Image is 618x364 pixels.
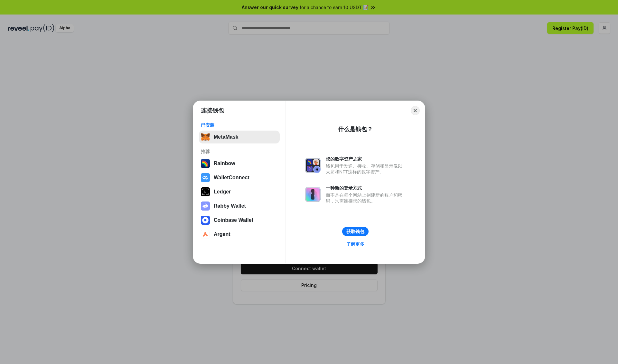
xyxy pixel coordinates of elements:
[346,241,364,247] div: 了解更多
[342,240,368,248] a: 了解更多
[199,171,280,184] button: WalletConnect
[214,175,249,181] div: WalletConnect
[199,131,280,143] button: MetaMask
[305,158,321,173] img: svg+xml,%3Csvg%20xmlns%3D%22http%3A%2F%2Fwww.w3.org%2F2000%2Fsvg%22%20fill%3D%22none%22%20viewBox...
[201,216,210,225] img: svg+xml,%3Csvg%20width%3D%2228%22%20height%3D%2228%22%20viewBox%3D%220%200%2028%2028%22%20fill%3D...
[201,133,210,142] img: svg+xml,%3Csvg%20fill%3D%22none%22%20height%3D%2233%22%20viewBox%3D%220%200%2035%2033%22%20width%...
[214,189,231,195] div: Ledger
[201,159,210,168] img: svg+xml,%3Csvg%20width%3D%22120%22%20height%3D%22120%22%20viewBox%3D%220%200%20120%20120%22%20fil...
[201,173,210,182] img: svg+xml,%3Csvg%20width%3D%2228%22%20height%3D%2228%22%20viewBox%3D%220%200%2028%2028%22%20fill%3D...
[199,200,280,212] button: Rabby Wallet
[201,149,278,154] div: 推荐
[199,228,280,241] button: Argent
[326,163,406,175] div: 钱包用于发送、接收、存储和显示像以太坊和NFT这样的数字资产。
[326,156,406,162] div: 您的数字资产之家
[214,203,246,209] div: Rabby Wallet
[326,185,406,191] div: 一种新的登录方式
[199,185,280,198] button: Ledger
[338,125,373,133] div: 什么是钱包？
[201,107,224,114] h1: 连接钱包
[201,202,210,211] img: svg+xml,%3Csvg%20xmlns%3D%22http%3A%2F%2Fwww.w3.org%2F2000%2Fsvg%22%20fill%3D%22none%22%20viewBox...
[201,122,278,128] div: 已安装
[214,231,230,237] div: Argent
[342,227,369,236] button: 获取钱包
[214,134,238,140] div: MetaMask
[411,106,420,115] button: Close
[201,187,210,196] img: svg+xml,%3Csvg%20xmlns%3D%22http%3A%2F%2Fwww.w3.org%2F2000%2Fsvg%22%20width%3D%2228%22%20height%3...
[201,230,210,239] img: svg+xml,%3Csvg%20width%3D%2228%22%20height%3D%2228%22%20viewBox%3D%220%200%2028%2028%22%20fill%3D...
[214,161,235,166] div: Rainbow
[305,187,321,202] img: svg+xml,%3Csvg%20xmlns%3D%22http%3A%2F%2Fwww.w3.org%2F2000%2Fsvg%22%20fill%3D%22none%22%20viewBox...
[199,157,280,170] button: Rainbow
[326,192,406,204] div: 而不是在每个网站上创建新的账户和密码，只需连接您的钱包。
[214,217,253,223] div: Coinbase Wallet
[346,229,364,234] div: 获取钱包
[199,214,280,227] button: Coinbase Wallet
